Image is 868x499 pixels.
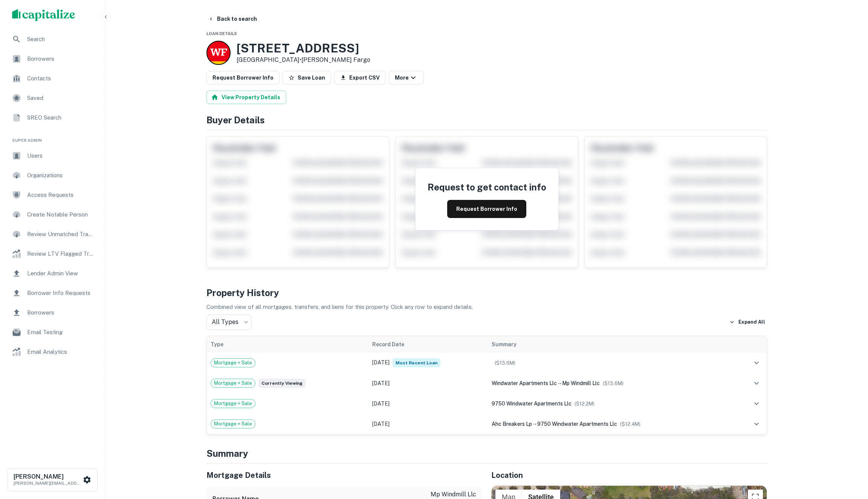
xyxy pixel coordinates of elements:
[750,397,763,410] button: expand row
[27,347,95,356] span: Email Analytics
[830,439,868,475] iframe: Chat Widget
[237,41,370,55] h3: [STREET_ADDRESS]
[6,109,99,127] a: SREO Search
[206,286,767,299] h4: Property History
[27,269,95,278] span: Lender Admin View
[368,414,488,434] td: [DATE]
[12,9,75,21] img: capitalize-logo.png
[6,89,99,107] a: Saved
[27,171,95,180] span: Organizations
[27,308,95,317] span: Borrowers
[393,358,440,367] span: Most Recent Loan
[368,373,488,393] td: [DATE]
[6,30,99,48] a: Search
[27,74,95,83] span: Contacts
[206,302,767,312] p: Combined view of all mortgages, transfers, and liens for this property. Click any row to expand d...
[211,420,255,428] span: Mortgage + Sale
[492,380,557,386] span: windwater apartments llc
[27,328,95,337] span: Email Testing
[6,225,99,243] a: Review Unmatched Transactions
[368,393,488,414] td: [DATE]
[206,31,237,36] span: Loan Details
[283,71,331,84] button: Save Loan
[206,470,482,481] h5: Mortgage Details
[206,447,767,460] h4: Summary
[27,54,95,63] span: Borrowers
[6,186,99,204] a: Access Requests
[14,480,81,487] p: [PERSON_NAME][EMAIL_ADDRESS][DOMAIN_NAME]
[211,379,255,387] span: Mortgage + Sale
[495,360,515,366] span: ($ 13.6M )
[368,336,488,353] th: Record Date
[6,166,99,184] a: Organizations
[575,401,594,407] span: ($ 12.2M )
[206,91,286,104] button: View Property Details
[750,418,763,430] button: expand row
[727,316,767,328] button: Expand All
[537,421,617,427] span: 9750 windwater apartments llc
[750,356,763,369] button: expand row
[27,94,95,103] span: Saved
[603,381,623,386] span: ($ 13.6M )
[6,69,99,88] a: Contacts
[206,113,767,127] h4: Buyer Details
[211,359,255,367] span: Mortgage + Sale
[27,35,95,44] span: Search
[447,200,526,218] button: Request Borrower Info
[6,128,99,147] li: Super Admin
[492,421,532,427] span: ahc breakers lp
[750,377,763,390] button: expand row
[368,353,488,373] td: [DATE]
[27,113,95,122] span: SREO Search
[562,380,600,386] span: mp windmill llc
[237,55,370,64] p: [GEOGRAPHIC_DATA] •
[488,336,735,353] th: Summary
[6,206,99,224] a: Create Notable Person
[492,420,731,428] div: →
[205,12,260,26] button: Back to search
[6,264,99,283] a: Lender Admin View
[6,323,99,341] a: Email Testing
[6,245,99,263] a: Review LTV Flagged Transactions
[207,336,368,353] th: Type
[415,490,476,499] p: mp windmill llc
[492,379,731,387] div: →
[389,71,424,84] button: More
[258,379,306,388] span: Currently viewing
[27,210,95,219] span: Create Notable Person
[6,343,99,361] a: Email Analytics
[6,147,99,165] a: Users
[206,315,252,330] div: All Types
[492,401,572,407] span: 9750 windwater apartments llc
[620,421,640,427] span: ($ 12.4M )
[428,180,546,194] h4: Request to get contact info
[6,284,99,302] a: Borrower Info Requests
[334,71,386,84] button: Export CSV
[27,289,95,298] span: Borrower Info Requests
[27,190,95,200] span: Access Requests
[8,468,98,491] button: [PERSON_NAME][PERSON_NAME][EMAIL_ADDRESS][DOMAIN_NAME]
[6,304,99,322] a: Borrowers
[27,151,95,160] span: Users
[211,400,255,407] span: Mortgage + Sale
[14,474,81,480] h6: [PERSON_NAME]
[6,50,99,68] a: Borrowers
[27,230,95,239] span: Review Unmatched Transactions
